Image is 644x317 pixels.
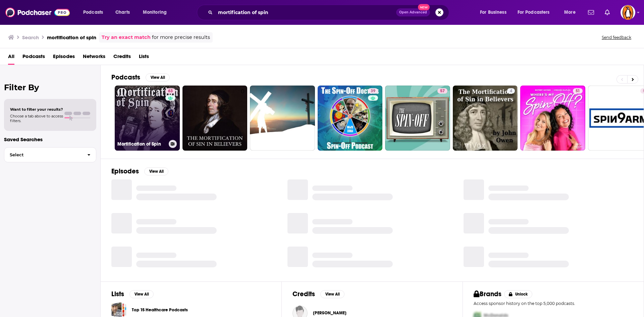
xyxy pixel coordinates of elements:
p: Saved Searches [4,136,96,143]
a: 63Mortification of Spin [115,86,180,151]
span: 51 [576,88,580,95]
a: All [8,51,14,65]
div: Search podcasts, credits, & more... [203,5,455,20]
a: Networks [83,51,105,65]
a: Podcasts [22,51,45,65]
a: Todd Pruitt [313,310,346,316]
span: 63 [168,88,173,95]
a: Charts [111,7,134,18]
a: Show notifications dropdown [602,7,612,18]
a: Episodes [53,51,75,65]
a: 4 [453,86,518,151]
button: View All [146,73,170,82]
button: View All [129,290,154,298]
input: Search podcasts, credits, & more... [215,7,396,18]
button: Unlock [504,290,533,298]
a: Credits [113,51,131,65]
button: open menu [475,7,515,18]
a: 39 [318,86,383,151]
button: open menu [78,7,112,18]
h2: Podcasts [111,73,140,82]
h3: Mortification of Spin [117,141,166,147]
button: open menu [138,7,175,18]
a: Try an exact match [102,34,151,41]
a: 57 [385,86,450,151]
h2: Credits [292,290,315,298]
h2: Brands [474,290,501,298]
button: Select [4,147,96,162]
a: 63 [165,88,175,94]
button: Show profile menu [621,5,635,20]
span: New [418,4,430,10]
button: View All [144,167,168,175]
a: EpisodesView All [111,167,168,175]
span: For Business [480,8,506,17]
a: 51 [573,88,583,94]
span: More [564,8,576,17]
a: PodcastsView All [111,73,170,82]
img: User Profile [621,5,635,20]
span: 39 [371,88,375,95]
h2: Episodes [111,167,139,175]
span: 57 [440,88,445,95]
span: 4 [510,88,512,95]
a: Lists [139,51,149,65]
button: open menu [559,7,584,18]
span: Podcasts [83,8,103,17]
a: 4 [507,88,515,94]
h3: Search [22,34,39,41]
span: For Podcasters [518,8,550,17]
a: Show notifications dropdown [585,7,597,18]
button: Send feedback [600,35,633,40]
img: Podchaser - Follow, Share and Rate Podcasts [5,6,70,19]
a: 57 [437,88,447,94]
a: 51 [520,86,585,151]
h2: Filter By [4,83,96,92]
a: 0 [182,86,248,151]
span: Select [4,153,82,157]
span: Logged in as penguin_portfolio [621,5,635,20]
a: CreditsView All [292,290,344,298]
button: Open AdvancedNew [396,8,430,16]
h2: Lists [111,290,124,298]
span: Want to filter your results? [10,107,63,112]
a: ListsView All [111,290,154,298]
span: [PERSON_NAME] [313,310,346,316]
span: Choose a tab above to access filters. [10,114,63,123]
span: Monitoring [143,8,167,17]
button: View All [320,290,344,298]
span: for more precise results [152,34,210,41]
button: open menu [513,7,559,18]
h3: mortification of spin [47,34,96,41]
a: 39 [368,88,378,94]
span: Open Advanced [399,11,427,14]
span: Charts [115,8,130,17]
p: Access sponsor history on the top 5,000 podcasts. [474,301,633,306]
div: 0 [241,88,245,148]
a: Top 15 Healthcare Podcasts [132,306,188,314]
